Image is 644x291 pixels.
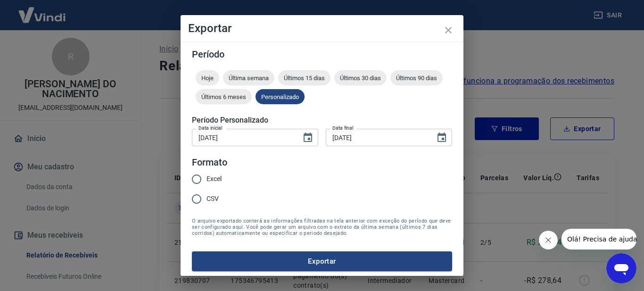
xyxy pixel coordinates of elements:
[196,75,219,82] span: Hoje
[334,75,387,82] span: Últimos 30 dias
[326,129,429,146] input: DD/MM/YYYY
[192,129,295,146] input: DD/MM/YYYY
[192,156,227,169] legend: Formato
[332,125,354,132] label: Data final
[256,93,305,100] span: Personalizado
[390,70,443,85] div: Últimos 90 dias
[188,23,456,34] h4: Exportar
[334,70,387,85] div: Últimos 30 dias
[432,128,451,147] button: Choose date, selected date is 23 de set de 2025
[196,93,252,100] span: Últimos 6 meses
[192,50,452,59] h5: Período
[223,75,274,82] span: Última semana
[206,174,222,184] span: Excel
[539,231,558,249] iframe: Fechar mensagem
[278,75,330,82] span: Últimos 15 dias
[6,7,79,14] span: Olá! Precisa de ajuda?
[606,253,636,283] iframe: Botão para abrir a janela de mensagens
[437,19,460,42] button: close
[223,70,274,85] div: Última semana
[206,194,219,204] span: CSV
[196,70,219,85] div: Hoje
[561,229,636,249] iframe: Mensagem da empresa
[192,116,452,125] h5: Período Personalizado
[390,75,443,82] span: Últimos 90 dias
[192,251,452,271] button: Exportar
[198,125,223,132] label: Data inicial
[192,218,452,236] span: O arquivo exportado conterá as informações filtradas na tela anterior com exceção do período que ...
[298,128,317,147] button: Choose date, selected date is 16 de set de 2025
[196,89,252,104] div: Últimos 6 meses
[278,70,330,85] div: Últimos 15 dias
[256,89,305,104] div: Personalizado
